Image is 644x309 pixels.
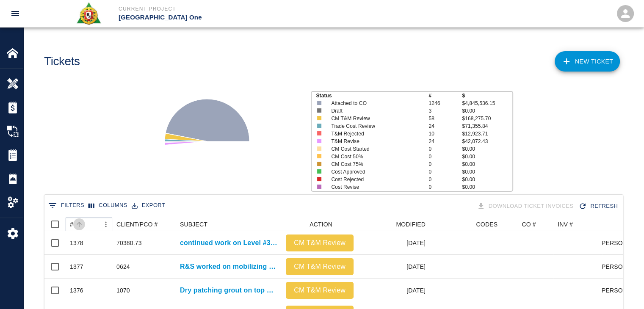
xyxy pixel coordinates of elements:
[577,199,621,214] button: Refresh
[462,145,512,153] p: $0.00
[310,218,332,231] div: ACTION
[70,286,83,295] div: 1376
[86,199,130,212] button: Select columns
[112,218,176,231] div: CLIENT/PCO #
[428,176,462,183] p: 0
[180,262,277,272] a: R&S worked on mobilizing concrete buggy to area, transferring concrete...
[558,218,573,231] div: INV #
[428,115,462,122] p: 58
[462,99,512,107] p: $4,845,536.15
[428,107,462,115] p: 3
[555,51,620,72] a: NEW TICKET
[462,92,512,99] p: $
[116,262,130,271] div: 0624
[66,218,112,231] div: #
[475,199,577,214] div: Tickets download in groups of 15
[331,145,419,153] p: CM Cost Started
[462,115,512,122] p: $168,275.70
[602,268,644,309] iframe: Chat Widget
[44,55,80,69] h1: Tickets
[180,285,277,295] a: Dry patching grout on top of beams for Column line L/2 2nd floor.
[428,183,462,191] p: 0
[331,138,419,145] p: T&M Revise
[358,218,430,231] div: MODIFIED
[577,199,621,214] div: Refresh the list
[331,115,419,122] p: CM T&M Review
[70,218,73,231] div: #
[331,168,419,176] p: Cost Approved
[462,130,512,138] p: $12,923.71
[522,218,536,231] div: CO #
[73,218,85,230] button: Sort
[70,262,83,271] div: 1377
[289,285,350,295] p: CM T&M Review
[502,218,553,231] div: CO #
[282,218,358,231] div: ACTION
[331,160,419,168] p: CM Cost 75%
[428,153,462,160] p: 0
[180,218,207,231] div: SUBJECT
[289,262,350,272] p: CM T&M Review
[476,218,498,231] div: CODES
[316,92,428,99] p: Status
[428,160,462,168] p: 0
[462,183,512,191] p: $0.00
[76,2,102,25] img: Roger & Sons Concrete
[116,286,130,295] div: 1070
[331,183,419,191] p: Cost Revise
[289,238,350,248] p: CM T&M Review
[430,218,502,231] div: CODES
[553,218,602,231] div: INV #
[331,122,419,130] p: Trade Cost Review
[358,279,430,302] div: [DATE]
[130,199,167,212] button: Export
[70,239,83,247] div: 1378
[462,122,512,130] p: $71,355.84
[119,13,368,22] p: [GEOGRAPHIC_DATA] One
[462,138,512,145] p: $42,072.43
[176,218,282,231] div: SUBJECT
[331,99,419,107] p: Attached to CO
[116,218,158,231] div: CLIENT/PCO #
[331,153,419,160] p: CM Cost 50%
[358,255,430,279] div: [DATE]
[462,153,512,160] p: $0.00
[428,145,462,153] p: 0
[428,130,462,138] p: 10
[428,138,462,145] p: 24
[119,5,368,13] p: Current Project
[428,92,462,99] p: #
[331,176,419,183] p: Cost Rejected
[462,176,512,183] p: $0.00
[462,160,512,168] p: $0.00
[100,218,112,231] button: Menu
[428,122,462,130] p: 24
[396,218,426,231] div: MODIFIED
[428,168,462,176] p: 0
[331,107,419,115] p: Draft
[428,99,462,107] p: 1246
[331,130,419,138] p: T&M Rejected
[180,238,277,248] a: continued work on Level #3 Headhouse and hallway installing Styrofoam.
[116,239,142,247] div: 70380.73
[5,3,25,24] button: open drawer
[46,199,86,212] button: Show filters
[462,168,512,176] p: $0.00
[462,107,512,115] p: $0.00
[358,231,430,255] div: [DATE]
